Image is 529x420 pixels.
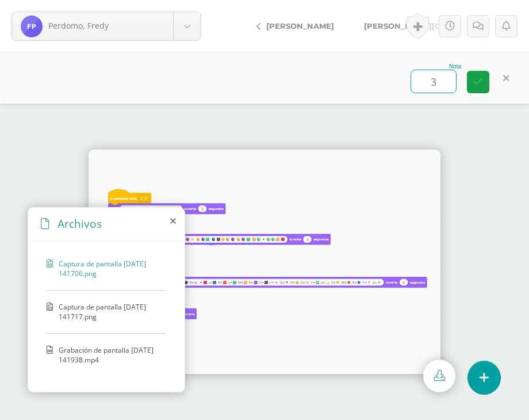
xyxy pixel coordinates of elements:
input: 0-30.0 [411,70,456,93]
span: Captura de pantalla [DATE] 141706.png [59,259,160,278]
span: Perdomo, Fredy [48,20,109,31]
a: [PERSON_NAME] [247,12,349,40]
span: [PERSON_NAME][GEOGRAPHIC_DATA] [364,21,518,30]
i: close [170,216,176,226]
div: Nota [411,63,461,70]
a: Perdomo, Fredy [12,12,201,40]
img: 0a3eca6dc7c2e5449797687ceb75a428.png [21,16,43,37]
span: Archivos [57,216,102,231]
span: Captura de pantalla [DATE] 141717.png [59,302,160,322]
img: https://edoofiles.nyc3.digitaloceanspaces.com/continentalamericano/activity_submission/0f1ab1a5-e... [89,150,440,374]
span: Grabación de pantalla [DATE] 141938.mp4 [59,345,160,365]
span: [PERSON_NAME] [266,21,334,30]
